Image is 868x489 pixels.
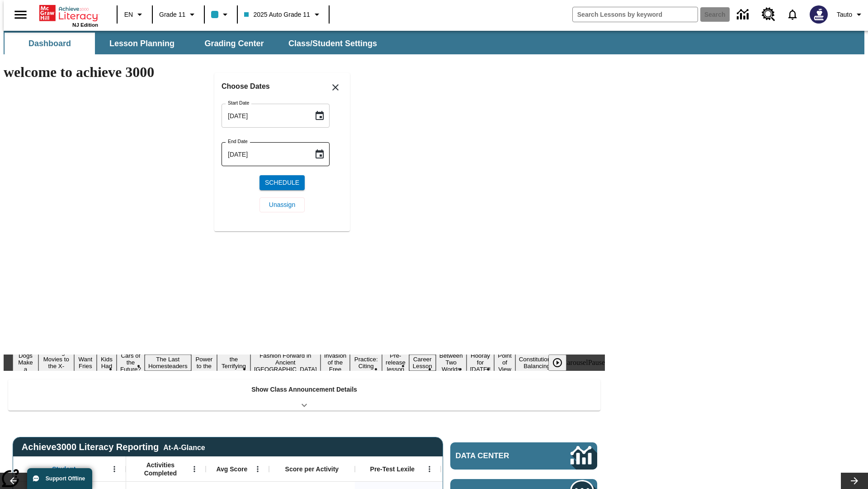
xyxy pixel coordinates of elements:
span: Pre-Test Lexile [370,465,415,473]
button: Class color is light blue. Change class color [208,6,234,23]
button: Open Menu [188,462,201,476]
button: Slide 3 Do You Want Fries With That? [74,341,97,384]
button: Profile/Settings [833,6,868,23]
button: Slide 14 Between Two Worlds [436,351,467,374]
div: SubNavbar [4,33,385,54]
button: Select a new avatar [804,3,833,26]
span: NJ Edition [72,22,98,28]
button: Open Menu [423,462,436,476]
button: Slide 5 Cars of the Future? [117,351,145,374]
input: MMMM-DD-YYYY [222,142,307,166]
button: Lesson Planning [97,33,187,54]
button: Choose date, selected date is Aug 21, 2025 [311,107,329,125]
button: Open Menu [251,462,264,476]
button: Slide 13 Career Lesson [409,355,436,371]
div: Choose date [222,80,343,220]
button: Slide 15 Hooray for Constitution Day! [467,351,495,374]
h1: welcome to achieve 3000 [4,64,605,81]
button: Play [548,355,566,371]
span: 2025 Auto Grade 11 [244,10,310,19]
button: Slide 8 Attack of the Terrifying Tomatoes [217,348,250,378]
button: Support Offline [27,468,92,489]
div: At-A-Glance [163,442,205,452]
button: Class/Student Settings [281,33,384,54]
span: Data Center [456,451,540,460]
button: Slide 7 Solar Power to the People [191,348,217,378]
button: Close [325,77,346,98]
span: EN [124,10,133,19]
button: Slide 9 Fashion Forward in Ancient Rome [250,351,321,374]
div: Show Class Announcement Details [8,379,600,411]
button: Class: 2025 Auto Grade 11, Select your class [241,6,325,23]
button: Grading Center [189,33,279,54]
button: Slide 17 The Constitution's Balancing Act [515,348,559,378]
span: Avg Score [216,465,247,473]
button: Lesson carousel, Next [841,473,868,489]
span: Tauto [837,10,852,19]
button: Unassign [259,197,305,212]
span: Achieve3000 Literacy Reporting [22,442,205,452]
button: Schedule [259,175,305,190]
div: Play [548,355,576,371]
p: Show Class Announcement Details [251,385,357,394]
span: Grade 11 [159,10,185,19]
button: Slide 10 The Invasion of the Free CD [321,344,350,381]
span: Student [52,465,75,473]
img: Avatar [810,5,828,24]
button: Language: EN, Select a language [120,6,149,23]
button: Dashboard [5,33,95,54]
button: Slide 11 Mixed Practice: Citing Evidence [350,348,382,378]
button: Slide 16 Point of View [494,351,515,374]
button: Slide 4 Dirty Jobs Kids Had To Do [97,341,117,384]
label: Start Date [228,100,249,106]
span: Unassign [269,200,295,210]
button: Slide 2 Taking Movies to the X-Dimension [38,348,74,378]
input: MMMM-DD-YYYY [222,104,307,128]
button: Open Menu [108,462,121,476]
button: Open side menu [7,1,34,28]
a: Data Center [450,442,597,470]
span: Support Offline [46,475,85,482]
span: Score per Activity [285,465,339,473]
button: Grade: Grade 11, Select a grade [156,6,201,23]
body: Maximum 600 characters Press Escape to exit toolbar Press Alt + F10 to reach toolbar [4,7,132,15]
button: Slide 6 The Last Homesteaders [145,355,191,371]
a: Data Center [731,2,756,27]
label: End Date [228,138,248,145]
button: Choose date, selected date is Aug 21, 2025 [311,145,329,163]
h6: Choose Dates [222,80,343,93]
input: search field [573,7,698,22]
a: Home [39,4,98,22]
div: heroCarouselPause [549,359,605,367]
div: Home [39,3,98,28]
div: SubNavbar [4,31,864,54]
button: Slide 1 Diving Dogs Make a Splash [13,344,38,381]
button: Slide 12 Pre-release lesson [382,351,409,374]
span: Activities Completed [131,461,190,477]
a: Notifications [781,3,804,26]
span: Schedule [265,178,299,187]
a: Resource Center, Will open in new tab [756,2,781,27]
